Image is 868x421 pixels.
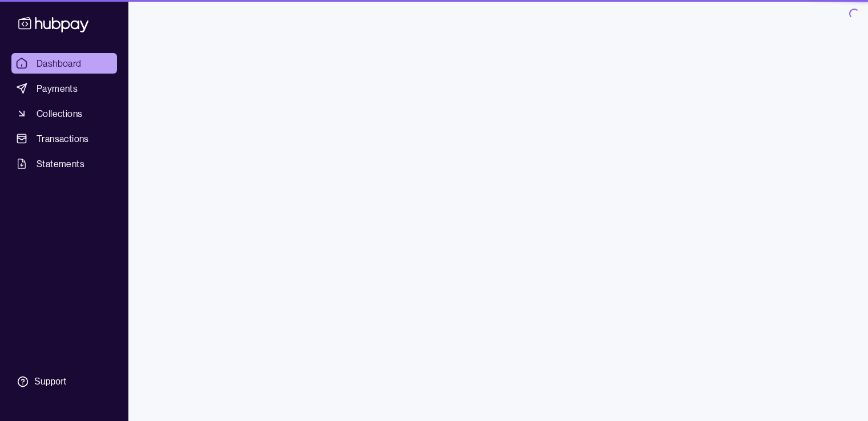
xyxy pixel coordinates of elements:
[11,370,117,394] a: Support
[37,107,82,120] span: Collections
[11,103,117,124] a: Collections
[11,78,117,99] a: Payments
[11,153,117,174] a: Statements
[37,157,84,171] span: Statements
[37,132,89,145] span: Transactions
[37,56,82,70] span: Dashboard
[11,128,117,149] a: Transactions
[34,375,66,388] div: Support
[11,53,117,74] a: Dashboard
[37,82,78,95] span: Payments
